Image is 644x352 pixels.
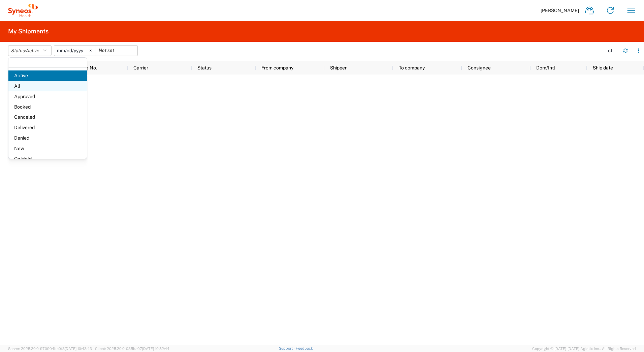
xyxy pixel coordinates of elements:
[8,81,87,91] span: All
[8,70,87,81] span: Active
[593,65,613,70] span: Ship date
[95,347,169,351] span: Client: 2025.20.0-035ba07
[197,65,212,70] span: Status
[8,91,87,102] span: Approved
[8,27,49,35] h2: My Shipments
[296,346,313,350] a: Feedback
[541,7,579,13] span: [PERSON_NAME]
[532,346,636,352] span: Copyright © [DATE]-[DATE] Agistix Inc., All Rights Reserved
[8,112,87,122] span: Canceled
[8,133,87,143] span: Denied
[606,48,618,54] div: - of -
[65,347,92,351] span: [DATE] 10:43:43
[8,154,87,164] span: On Hold
[261,65,293,70] span: From company
[8,143,87,154] span: New
[8,45,52,56] button: Status:Active
[468,65,491,70] span: Consignee
[536,65,555,70] span: Dom/Intl
[8,347,92,351] span: Server: 2025.20.0-970904bc0f3
[142,347,169,351] span: [DATE] 10:52:44
[54,46,96,56] input: Not set
[399,65,425,70] span: To company
[8,102,87,112] span: Booked
[8,122,87,133] span: Delivered
[26,48,39,53] span: Active
[279,346,296,350] a: Support
[133,65,148,70] span: Carrier
[330,65,347,70] span: Shipper
[96,46,137,56] input: Not set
